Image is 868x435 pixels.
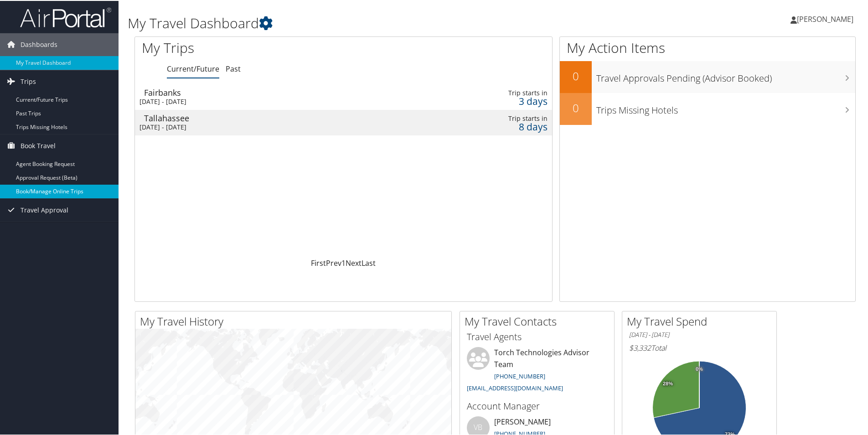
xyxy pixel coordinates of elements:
span: Book Travel [21,134,56,156]
div: [DATE] - [DATE] [139,97,392,105]
h3: Account Manager [467,399,607,412]
h2: My Travel Contacts [465,313,614,328]
a: Last [362,257,376,267]
a: 1 [341,257,346,267]
div: Tallahassee [144,113,396,121]
tspan: 28% [663,380,673,386]
div: Trip starts in [450,114,547,122]
div: 3 days [450,96,547,104]
a: [EMAIL_ADDRESS][DOMAIN_NAME] [467,383,563,391]
h2: My Travel History [140,313,451,328]
h3: Travel Approvals Pending (Advisor Booked) [596,67,855,84]
h6: Total [629,342,770,352]
span: Dashboards [21,32,57,55]
span: [PERSON_NAME] [797,13,853,23]
tspan: 0% [696,366,703,371]
h1: My Travel Dashboard [128,13,618,32]
a: [PHONE_NUMBER] [494,371,545,379]
a: Current/Future [167,63,219,73]
h1: My Action Items [560,37,855,57]
a: 0Trips Missing Hotels [560,92,855,124]
h3: Travel Agents [467,330,607,342]
h2: 0 [560,99,592,115]
div: [DATE] - [DATE] [139,122,392,130]
div: Trip starts in [450,88,547,96]
a: Next [346,257,362,267]
a: Past [226,63,241,73]
a: Prev [326,257,341,267]
li: Torch Technologies Advisor Team [462,346,612,395]
a: First [311,257,326,267]
h2: My Travel Spend [627,313,776,328]
h6: [DATE] - [DATE] [629,330,770,338]
a: [PERSON_NAME] [790,5,863,32]
div: Fairbanks [144,88,396,96]
span: Travel Approval [21,198,68,221]
span: Trips [21,69,36,92]
a: 0Travel Approvals Pending (Advisor Booked) [560,60,855,92]
div: 8 days [450,122,547,130]
h3: Trips Missing Hotels [596,98,855,116]
h1: My Trips [142,37,372,57]
h2: 0 [560,67,592,83]
img: airportal-logo.png [20,6,111,27]
span: $3,332 [629,342,651,352]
